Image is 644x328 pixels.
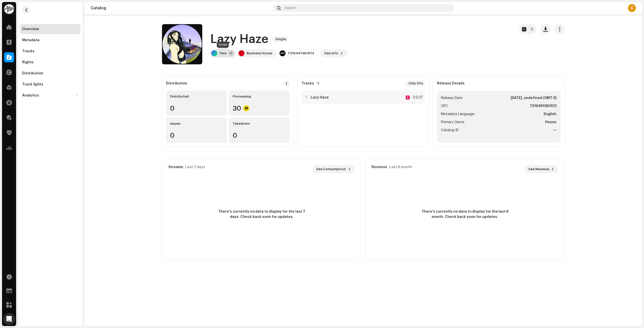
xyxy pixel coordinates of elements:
div: Rights [22,60,33,64]
strong: 7316481360513 [530,103,556,109]
span: Primary Genre [441,119,464,125]
div: Distribution [166,81,187,85]
div: Open Intercom Messenger [3,313,15,325]
div: Metadata [22,38,39,42]
div: Analytics [22,93,39,98]
re-m-nav-item: Metadata [20,35,80,45]
div: Last 6 month [389,165,412,169]
span: There's currently no data to display for the last 6 month. Check back soon for updates. [420,209,510,220]
re-m-nav-item: Tracks [20,46,80,56]
p-badge: 1 [316,81,320,86]
strong: [DATE], undefined (GMT-5) [511,95,556,101]
span: Single [272,36,289,42]
span: UPC [441,103,448,109]
span: There's currently no data to display for the last 7 days. Check back soon for updates. [216,209,307,220]
div: Overview [22,27,39,31]
button: See Consumption [312,165,355,173]
div: Yere [219,51,226,55]
img: 0f74c21f-6d1c-4dbc-9196-dbddad53419e [4,4,14,14]
div: Revenue [372,165,387,169]
div: Catalog [91,6,271,10]
span: Release Date [441,95,462,101]
span: See Revenue [528,164,549,174]
div: 02m 07s [406,80,425,86]
div: Issues [170,122,223,126]
strong: Lazy Haze [311,96,329,100]
re-m-nav-dropdown: Analytics [20,90,80,101]
strong: — [553,127,556,133]
button: 1 [519,24,536,34]
p-badge: 1 [529,27,534,32]
span: Catalog ID [441,127,459,133]
strong: House [545,119,556,125]
div: Distributed [170,95,223,99]
re-m-nav-item: Overview [20,24,80,34]
re-m-nav-item: Track Splits [20,79,80,89]
div: 02:07 [412,95,423,101]
div: Distribution [22,71,43,75]
span: Search [285,6,296,10]
div: C [628,4,636,12]
strong: Release Details [437,81,465,85]
div: Last 7 days [185,165,205,169]
div: E [406,96,410,100]
div: Processing [233,95,285,99]
h1: Lazy Haze [210,31,268,47]
div: Streams [168,165,183,169]
span: Metadata Language [441,111,474,117]
span: See Consumption [316,164,346,174]
re-m-nav-item: Rights [20,57,80,67]
span: See Info [324,48,338,58]
div: 7316481360513 [288,51,314,55]
div: Takedown [233,122,285,126]
div: Tracks [22,49,34,53]
button: See Revenue [524,165,558,173]
re-m-nav-item: Distribution [20,68,80,78]
div: Business House [247,51,272,55]
strong: Tracks [302,81,314,85]
button: See Info [320,49,347,57]
div: Track Splits [22,82,43,86]
strong: English [544,111,556,117]
div: +1 [228,51,233,56]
